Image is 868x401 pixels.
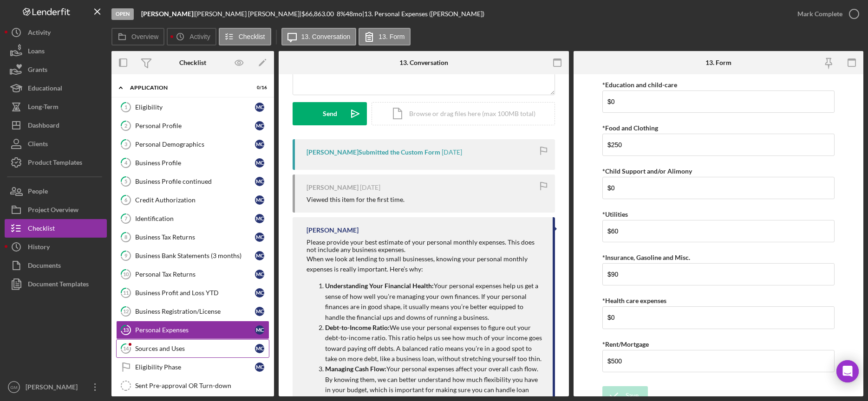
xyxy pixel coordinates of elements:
[141,10,195,18] div: |
[195,10,301,18] div: [PERSON_NAME] [PERSON_NAME] |
[28,275,89,296] div: Document Templates
[323,102,337,125] div: Send
[5,79,107,97] button: Educational
[5,238,107,256] a: History
[5,275,107,293] button: Document Templates
[179,59,206,66] div: Checklist
[255,344,264,353] div: M C
[141,10,193,18] b: [PERSON_NAME]
[255,177,264,186] div: M C
[255,121,264,130] div: M C
[293,102,367,125] button: Send
[28,79,62,100] div: Educational
[131,33,158,40] label: Overview
[135,308,255,315] div: Business Registration/License
[442,149,462,156] time: 2025-08-08 15:22
[307,149,440,156] div: [PERSON_NAME] Submitted the Custom Form
[325,365,386,373] strong: Managing Cash Flow:
[255,325,264,335] div: M C
[281,28,357,45] button: 13. Conversation
[255,288,264,298] div: M C
[255,307,264,316] div: M C
[135,196,255,204] div: Credit Authorization
[219,28,271,45] button: Checklist
[135,363,255,371] div: Eligibility Phase
[28,153,82,174] div: Product Templates
[5,60,107,79] button: Grants
[255,362,264,372] div: M C
[602,167,692,175] label: *Child Support and/or Alimony
[5,23,107,42] button: Activity
[836,360,859,382] div: Open Intercom Messenger
[28,256,61,277] div: Documents
[116,358,269,376] a: Eligibility PhaseMC
[5,378,107,396] button: GM[PERSON_NAME]
[135,382,269,389] div: Sent Pre-approval OR Turn-down
[255,233,264,242] div: M C
[797,5,842,23] div: Mark Complete
[28,60,47,81] div: Grants
[28,238,50,259] div: History
[325,323,543,364] p: We use your personal expenses to figure out your debt-to-income ratio. This ratio helps us see ho...
[28,97,59,118] div: Long-Term
[239,33,265,40] label: Checklist
[130,85,244,91] div: Application
[116,135,269,154] a: 3Personal DemographicsMC
[788,5,863,23] button: Mark Complete
[116,321,269,339] a: 13Personal ExpensesMC
[135,122,255,129] div: Personal Profile
[116,302,269,321] a: 12Business Registration/LicenseMC
[123,327,129,333] tspan: 13
[255,195,264,205] div: M C
[135,289,255,297] div: Business Profit and Loss YTD
[5,42,107,60] button: Loans
[124,123,127,129] tspan: 2
[325,282,434,290] strong: Understanding Your Financial Health:
[135,215,255,222] div: Identification
[307,196,405,203] div: Viewed this item for the first time.
[124,178,127,184] tspan: 5
[116,376,269,395] a: Sent Pre-approval OR Turn-down
[116,265,269,284] a: 10Personal Tax ReturnsMC
[602,253,690,261] label: *Insurance, Gasoline and Misc.
[10,385,17,390] text: GM
[379,33,405,40] label: 13. Form
[5,153,107,172] button: Product Templates
[5,182,107,200] button: People
[255,270,264,279] div: M C
[255,140,264,149] div: M C
[123,345,129,351] tspan: 14
[124,234,127,240] tspan: 8
[111,28,164,45] button: Overview
[5,256,107,275] button: Documents
[307,184,359,191] div: [PERSON_NAME]
[255,103,264,112] div: M C
[28,116,59,137] div: Dashboard
[116,209,269,228] a: 7IdentificationMC
[5,97,107,116] button: Long-Term
[307,239,543,253] div: Please provide your best estimate of your personal monthly expenses. This does not include any bu...
[360,184,380,191] time: 2025-08-08 15:21
[5,116,107,135] button: Dashboard
[5,135,107,153] a: Clients
[23,378,84,399] div: [PERSON_NAME]
[135,326,255,334] div: Personal Expenses
[116,191,269,209] a: 6Credit AuthorizationMC
[307,254,543,275] p: When we look at lending to small businesses, knowing your personal monthly expenses is really imp...
[602,297,666,304] label: *Health care expenses
[124,215,128,221] tspan: 7
[124,104,127,110] tspan: 1
[116,172,269,191] a: 5Business Profile continuedMC
[705,59,731,66] div: 13. Form
[124,197,128,203] tspan: 6
[189,33,210,40] label: Activity
[602,210,628,218] label: *Utilities
[28,42,45,63] div: Loans
[135,271,255,278] div: Personal Tax Returns
[167,28,216,45] button: Activity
